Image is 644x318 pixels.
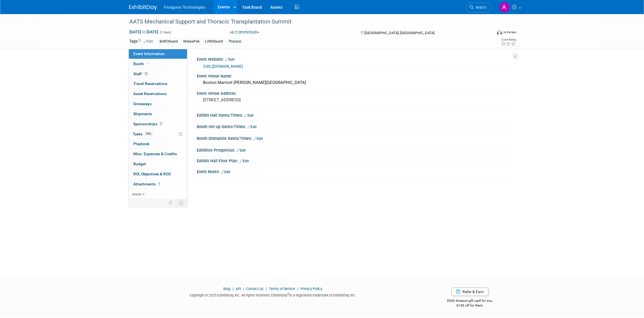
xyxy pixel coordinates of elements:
[133,51,165,56] span: Event Information
[236,149,246,152] a: Edit
[225,58,235,62] a: Edit
[499,2,510,13] img: Adam Lafreniere
[223,287,230,291] a: Blog
[451,288,488,296] a: Refer & Earn
[425,303,515,308] div: $150 off for them.
[133,91,167,96] span: Asset Reservations
[197,134,515,142] div: Booth Dismantle Dates/Times:
[197,123,515,130] div: Booth Set-up Dates/Times:
[133,62,150,66] span: Booth
[197,111,515,118] div: Exhibit Hall Dates/Times:
[129,59,187,69] a: Booth
[203,39,225,44] div: LUNGGuard
[287,293,289,296] sup: ®
[459,29,516,37] div: Event Format
[166,199,176,206] td: Personalize Event Tab Strip
[143,72,149,76] span: 12
[201,78,511,87] div: Boston Marriott [PERSON_NAME][GEOGRAPHIC_DATA]
[244,114,254,117] a: Edit
[129,189,187,199] a: more
[129,149,187,159] a: Misc. Expenses & Credits
[129,49,187,59] a: Event Information
[133,122,163,126] span: Sponsorships
[157,182,161,186] span: 1
[146,62,149,65] i: Booth reservation complete
[164,5,205,10] span: Paragonix Technologies
[473,5,486,10] span: Search
[197,146,515,153] div: Exhibitor Prospectus:
[133,162,146,166] span: Budget
[240,159,249,163] a: Edit
[129,129,187,139] a: Tasks100%
[425,295,515,308] div: $500 Amazon gift card for you,
[159,30,171,34] span: (2 days)
[133,172,171,176] span: ROI, Objectives & ROO
[133,142,150,146] span: Playbook
[129,5,157,10] img: ExhibitDay
[144,39,153,43] a: Edit
[503,30,516,34] div: In-Person
[247,125,257,129] a: Edit
[144,132,153,136] span: 100%
[197,168,515,175] div: Event Notes:
[264,287,268,291] span: |
[227,39,243,44] div: Thoracic
[242,287,245,291] span: |
[132,192,141,196] span: more
[176,199,187,206] td: Toggle Event Tabs
[129,179,187,189] a: Attachments1
[197,55,515,62] div: Event Website:
[228,29,261,35] button: Committed
[231,287,235,291] span: |
[181,39,201,44] div: SherpaPak
[129,139,187,149] a: Playbook
[133,152,177,156] span: Misc. Expenses & Credits
[127,17,483,27] div: AATS Mechanical Support and Thoracic Transplantation Summit
[129,38,153,45] td: Tags
[254,137,263,141] a: Edit
[269,287,295,291] a: Terms of Service
[129,79,187,89] a: Travel Reservations
[129,291,416,298] div: Copyright © 2025 ExhibitDay, Inc. All rights reserved. ExhibitDay is a registered trademark of Ex...
[133,102,151,106] span: Giveaways
[129,109,187,119] a: Shipments
[129,159,187,169] a: Budget
[129,119,187,129] a: Sponsorships2
[236,287,241,291] a: API
[133,81,167,86] span: Travel Reservations
[364,31,434,35] span: [GEOGRAPHIC_DATA], [GEOGRAPHIC_DATA]
[296,287,300,291] span: |
[129,89,187,99] a: Asset Reservations
[133,132,153,136] span: Tasks
[129,169,187,179] a: ROI, Objectives & ROO
[203,97,323,102] pre: [STREET_ADDRESS]
[197,157,515,164] div: Exhibit Hall Floor Plan:
[221,170,230,174] a: Edit
[133,72,149,76] span: Staff
[246,287,264,291] a: Contact Us
[133,182,161,186] span: Attachments
[129,29,158,34] span: [DATE] [DATE]
[197,89,515,96] div: Event Venue Address:
[203,64,243,69] a: [URL][DOMAIN_NAME]
[497,30,502,34] img: Format-Inperson.png
[159,122,163,126] span: 2
[129,99,187,109] a: Giveaways
[501,38,516,41] div: Event Rating
[466,3,492,12] a: Search
[300,287,322,291] a: Privacy Policy
[141,30,146,34] span: to
[197,72,515,79] div: Event Venue Name:
[133,112,152,116] span: Shipments
[129,69,187,79] a: Staff12
[158,39,179,44] div: BAROGuard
